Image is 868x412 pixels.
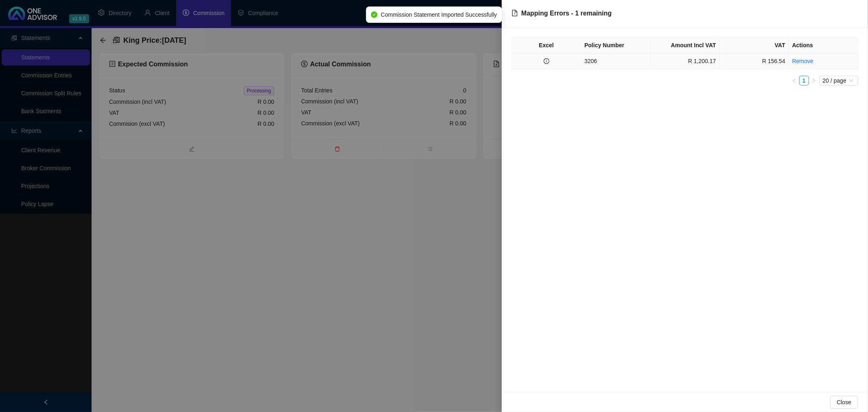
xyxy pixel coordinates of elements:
[809,76,819,85] li: Next Page
[720,37,789,53] th: VAT
[381,10,497,19] span: Commission Statement Imported Successfully
[789,37,858,53] th: Actions
[809,76,819,85] button: right
[820,76,858,85] div: Page Size
[512,10,518,16] span: file-exclamation
[720,53,789,69] td: R 156.54
[792,78,797,83] span: left
[544,58,549,64] span: info-circle
[512,37,581,53] th: Excel
[830,396,858,409] button: Close
[823,76,855,85] span: 20 / page
[650,53,719,69] td: R 1,200.17
[811,78,816,83] span: right
[581,53,650,69] td: 3206
[789,76,799,85] li: Previous Page
[521,10,612,17] span: Mapping Errors - 1 remaining
[371,11,378,18] span: check-circle
[837,398,851,407] span: Close
[800,76,809,85] a: 1
[650,37,719,53] th: Amount Incl VAT
[789,76,799,85] button: left
[799,76,809,85] li: 1
[792,58,813,64] a: Remove
[581,37,650,53] th: Policy Number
